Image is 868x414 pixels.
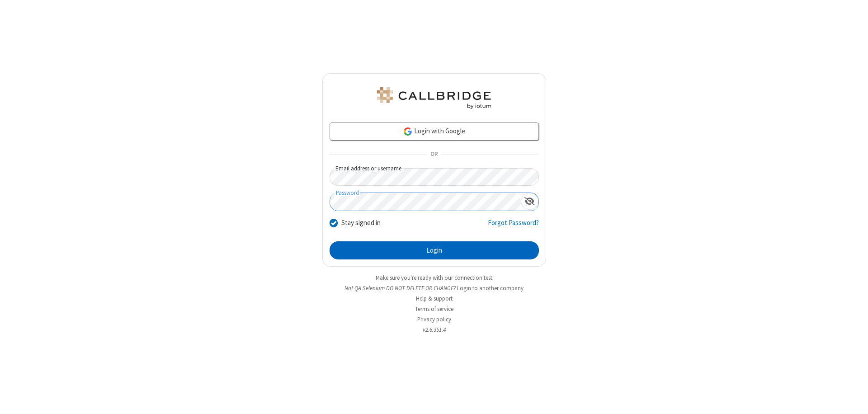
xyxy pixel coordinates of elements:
a: Terms of service [415,305,453,313]
img: google-icon.png [403,127,413,136]
input: Email address or username [330,168,539,186]
img: QA Selenium DO NOT DELETE OR CHANGE [375,87,493,109]
a: Forgot Password? [488,218,539,235]
button: Login to another company [457,284,524,292]
input: Password [330,193,521,211]
span: OR [427,148,441,161]
li: v2.6.351.4 [322,325,546,334]
button: Login [330,241,539,259]
div: Show password [521,193,538,210]
label: Stay signed in [341,218,381,228]
a: Make sure you're ready with our connection test [376,274,492,282]
a: Privacy policy [417,315,451,323]
li: Not QA Selenium DO NOT DELETE OR CHANGE? [322,284,546,292]
a: Help & support [416,295,453,302]
a: Login with Google [330,122,539,141]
